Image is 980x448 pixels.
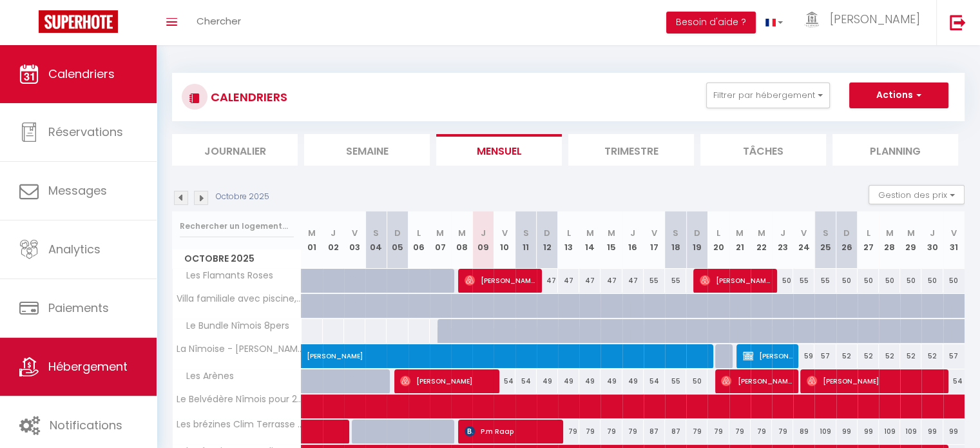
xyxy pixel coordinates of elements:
div: 79 [729,420,751,443]
div: 79 [600,420,622,443]
div: 79 [772,420,793,443]
div: 54 [644,369,665,393]
abbr: L [417,227,421,239]
th: 10 [494,211,515,269]
input: Rechercher un logement... [180,215,294,238]
span: Octobre 2025 [173,249,301,268]
div: 55 [644,269,665,293]
th: 28 [879,211,900,269]
li: Journalier [172,134,298,166]
abbr: M [586,227,594,239]
abbr: L [866,227,870,239]
li: Trimestre [568,134,694,166]
div: 50 [943,269,965,293]
div: 79 [558,420,579,443]
span: Messages [48,182,107,199]
li: Planning [832,134,958,166]
span: [PERSON_NAME] [307,337,870,362]
abbr: M [757,227,765,239]
th: 04 [365,211,387,269]
span: Villa familiale avec piscine, clim & baby-foot [175,294,303,304]
th: 11 [515,211,537,269]
div: 89 [793,420,814,443]
abbr: D [694,227,700,239]
abbr: V [501,227,507,239]
abbr: V [951,227,957,239]
th: 27 [858,211,879,269]
abbr: D [843,227,850,239]
abbr: D [394,227,401,239]
abbr: L [716,227,720,239]
div: 47 [600,269,622,293]
img: ... [802,12,821,28]
div: 99 [943,420,965,443]
th: 24 [793,211,814,269]
th: 03 [344,211,365,269]
div: 47 [622,269,644,293]
img: logout [950,14,966,30]
span: [PERSON_NAME] [700,268,771,293]
div: 50 [836,269,858,293]
th: 23 [772,211,793,269]
th: 12 [537,211,558,269]
span: Calendriers [48,66,115,82]
div: 49 [579,369,600,393]
abbr: S [373,227,379,239]
abbr: M [308,227,316,239]
p: Octobre 2025 [216,191,269,203]
div: 79 [622,420,644,443]
div: 55 [665,269,686,293]
th: 30 [921,211,943,269]
div: 99 [858,420,879,443]
li: Mensuel [436,134,562,166]
div: 55 [793,269,814,293]
div: 99 [836,420,858,443]
span: Analytics [48,241,101,257]
div: 55 [665,369,686,393]
div: 47 [579,269,600,293]
div: 50 [879,269,900,293]
div: 50 [921,269,943,293]
span: [PERSON_NAME] [807,369,941,393]
span: Réservations [48,124,123,140]
abbr: M [886,227,894,239]
span: Notifications [50,417,122,433]
div: 79 [579,420,600,443]
th: 29 [900,211,921,269]
div: 47 [537,269,558,293]
div: 79 [686,420,707,443]
abbr: S [673,227,678,239]
th: 18 [665,211,686,269]
abbr: M [436,227,444,239]
div: 47 [558,269,579,293]
div: 99 [921,420,943,443]
div: 50 [858,269,879,293]
th: 01 [302,211,323,269]
li: Semaine [304,134,430,166]
span: Le Belvédère Nîmois pour 2, Véranda privée Clim [175,394,303,404]
abbr: M [736,227,744,239]
div: 52 [900,344,921,368]
abbr: J [930,227,935,239]
span: Les brézines Clim Terrasse Piscine au cœur de Mus [175,420,303,429]
th: 31 [943,211,965,269]
abbr: J [630,227,635,239]
a: [PERSON_NAME] [302,344,323,369]
div: 87 [644,420,665,443]
div: 52 [921,344,943,368]
div: 87 [665,420,686,443]
th: 25 [814,211,836,269]
span: Chercher [197,14,241,28]
th: 20 [707,211,729,269]
div: 52 [879,344,900,368]
abbr: M [608,227,615,239]
th: 15 [600,211,622,269]
th: 07 [430,211,451,269]
abbr: S [822,227,828,239]
span: [PERSON_NAME] [743,344,793,368]
span: P.m Raap [465,419,557,443]
div: 54 [943,369,965,393]
div: 50 [686,369,707,393]
abbr: J [481,227,486,239]
th: 14 [579,211,600,269]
